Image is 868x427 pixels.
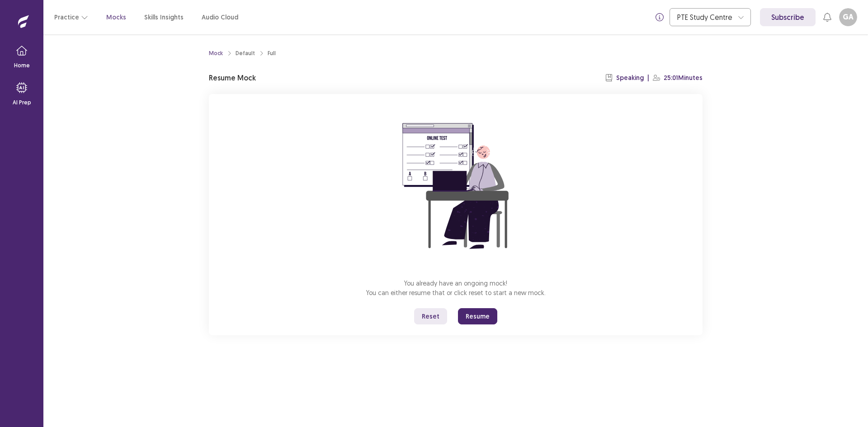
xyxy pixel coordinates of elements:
a: Subscribe [760,8,816,26]
div: Default [236,49,255,57]
button: Practice [54,9,88,25]
p: AI Prep [13,99,31,107]
p: Resume Mock [209,72,256,83]
button: info [651,9,668,25]
a: Audio Cloud [202,13,238,22]
p: 25:01 Minutes [664,73,703,83]
p: Home [14,61,30,70]
img: attend-mock [374,105,537,267]
a: Mock [209,49,223,57]
nav: breadcrumb [209,49,276,57]
div: PTE Study Centre [677,9,733,26]
p: | [647,73,649,83]
button: Reset [414,308,447,324]
button: GA [839,8,857,26]
button: Resume [458,308,497,324]
p: Speaking [616,73,644,83]
a: Mocks [106,13,126,22]
p: You already have an ongoing mock! You can either resume that or click reset to start a new mock. [366,278,546,297]
div: Full [268,49,276,57]
a: Skills Insights [144,13,184,22]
